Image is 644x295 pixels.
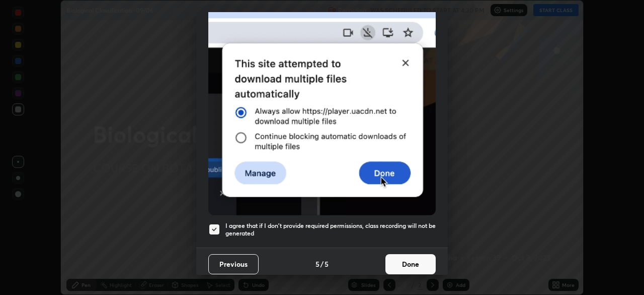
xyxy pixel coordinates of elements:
[320,259,324,269] h4: /
[325,259,329,269] h4: 5
[225,222,436,238] h5: I agree that if I don't provide required permissions, class recording will not be generated
[315,259,319,269] h4: 5
[208,254,259,274] button: Previous
[385,254,436,274] button: Done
